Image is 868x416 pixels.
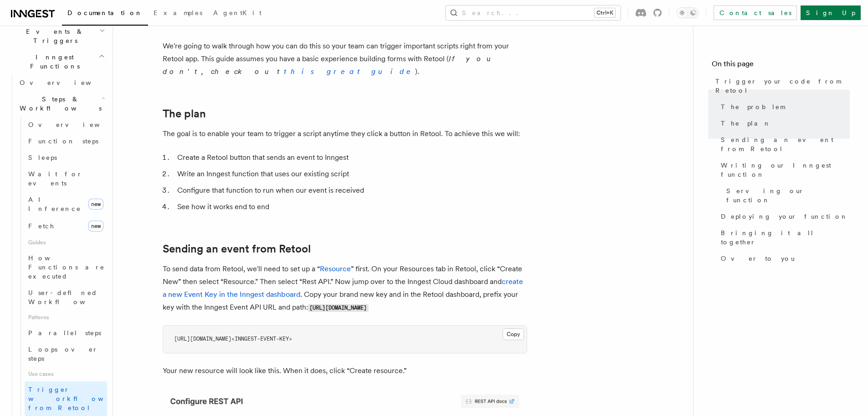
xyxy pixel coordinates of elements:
[25,166,107,191] a: Wait for events
[28,196,81,212] span: AI Inference
[25,235,107,250] span: Guides
[721,161,850,179] span: Writing our Inngest function
[712,73,850,99] a: Trigger your code from Retool
[25,116,107,133] a: Overview
[714,5,797,20] a: Contact sales
[7,23,107,49] button: Events & Triggers
[717,225,850,250] a: Bringing it all together
[208,3,267,25] a: AgentKit
[503,328,524,340] button: Copy
[148,3,208,25] a: Examples
[726,186,850,205] span: Serving our function
[175,151,527,164] li: Create a Retool button that sends an event to Inngest
[154,9,202,16] span: Examples
[717,208,850,225] a: Deploying your function
[16,116,107,416] div: Steps & Workflows
[175,168,527,180] li: Write an Inngest function that uses our existing script
[715,77,850,95] span: Trigger your code from Retool
[712,58,850,73] h4: On this page
[213,9,262,16] span: AgentKit
[721,228,850,247] span: Bringing it all together
[16,95,102,113] span: Steps & Workflows
[25,217,107,235] a: Fetchnew
[16,91,107,116] button: Steps & Workflows
[28,121,122,128] span: Overview
[721,254,795,263] span: Over to you
[717,157,850,183] a: Writing our Inngest function
[25,149,107,166] a: Sleeps
[28,137,98,145] span: Function steps
[721,102,785,111] span: The problem
[62,3,148,26] a: Documentation
[16,74,107,91] a: Overview
[717,250,850,267] a: Over to you
[677,7,699,18] button: Toggle dark mode
[308,304,369,312] code: [URL][DOMAIN_NAME]
[28,386,128,411] span: Trigger workflows from Retool
[446,5,621,20] button: Search...Ctrl+K
[7,27,99,45] span: Events & Triggers
[717,115,850,132] a: The plan
[28,222,55,230] span: Fetch
[7,53,98,71] span: Inngest Functions
[174,336,292,342] span: [URL][DOMAIN_NAME]<INNGEST-EVENT-KEY>
[163,242,311,255] a: Sending an event from Retool
[163,127,527,140] p: The goal is to enable your team to trigger a script anytime they click a button in Retool. To ach...
[28,346,98,362] span: Loops over steps
[721,212,848,221] span: Deploying your function
[284,67,415,76] a: this great guide
[28,254,105,280] span: How Functions are executed
[163,364,527,377] p: Your new resource will look like this. When it does, click “Create resource.”
[25,133,107,149] a: Function steps
[801,5,861,20] a: Sign Up
[25,381,107,416] a: Trigger workflows from Retool
[25,191,107,217] a: AI Inferencenew
[175,200,527,213] li: See how it works end to end
[28,170,82,187] span: Wait for events
[723,183,850,208] a: Serving our function
[163,40,527,78] p: We're going to walk through how you can do this so your team can trigger important scripts right ...
[88,221,103,232] span: new
[88,199,103,210] span: new
[717,132,850,157] a: Sending an event from Retool
[595,8,615,17] kbd: Ctrl+K
[717,99,850,115] a: The problem
[20,79,113,86] span: Overview
[25,341,107,367] a: Loops over steps
[67,9,143,16] span: Documentation
[7,49,107,74] button: Inngest Functions
[25,367,107,381] span: Use cases
[163,263,527,314] p: To send data from Retool, we'll need to set up a “ ” first. On your Resources tab in Retool, clic...
[721,119,771,128] span: The plan
[25,250,107,284] a: How Functions are executed
[25,284,107,310] a: User-defined Workflows
[721,135,850,153] span: Sending an event from Retool
[175,184,527,197] li: Configure that function to run when our event is received
[163,107,206,120] a: The plan
[28,329,101,337] span: Parallel steps
[25,310,107,325] span: Patterns
[28,154,57,161] span: Sleeps
[25,325,107,341] a: Parallel steps
[320,264,351,273] a: Resource
[28,289,110,305] span: User-defined Workflows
